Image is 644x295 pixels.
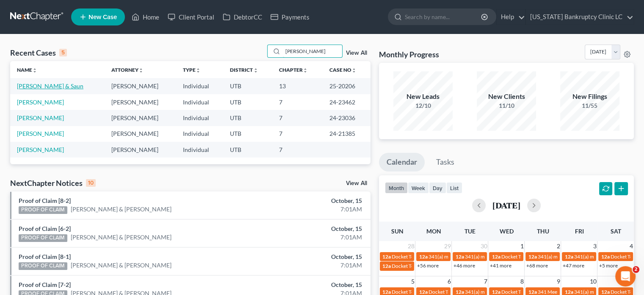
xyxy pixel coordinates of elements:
span: Tue [464,228,475,235]
span: 341(a) meeting for [PERSON_NAME] [464,289,546,295]
td: UTB [223,142,272,157]
span: 12a [455,253,464,260]
i: unfold_more [351,68,356,73]
span: 12a [455,289,464,295]
h3: Monthly Progress [379,49,439,59]
td: UTB [223,110,272,126]
a: Nameunfold_more [17,67,37,73]
span: Docket Text: for [PERSON_NAME] [428,289,504,295]
a: Proof of Claim [8-2] [19,197,71,204]
a: View All [346,180,367,186]
span: Docket Text: for [PERSON_NAME] [501,289,577,295]
span: 2 [633,266,639,273]
a: [PERSON_NAME] [17,98,64,106]
button: day [429,182,446,194]
div: October, 15 [253,197,362,205]
div: New Filings [560,92,619,101]
div: 7:01AM [253,233,362,242]
a: [PERSON_NAME] & [PERSON_NAME] [71,261,171,270]
span: 6 [446,276,451,287]
td: [PERSON_NAME] [105,94,176,110]
span: Docket Text: for [PERSON_NAME] [501,253,577,260]
i: unfold_more [138,68,144,73]
div: 11/55 [560,101,619,110]
a: Calendar [379,153,425,171]
h2: [DATE] [492,201,520,210]
a: Home [127,9,163,25]
button: month [385,182,408,194]
td: 24-23462 [322,94,370,110]
td: 7 [272,142,322,157]
span: 12a [564,289,573,295]
a: Proof of Claim [7-2] [19,281,71,288]
a: [PERSON_NAME] [17,130,64,137]
a: +68 more [526,262,547,269]
td: Individual [176,78,223,94]
input: Search by name... [283,45,342,57]
span: Mon [426,228,441,235]
a: Payments [266,9,314,25]
span: 2 [556,241,561,251]
a: [PERSON_NAME] [17,114,64,121]
span: 10 [589,276,597,287]
span: 3 [592,241,597,251]
span: New Case [88,14,117,20]
div: 11/10 [477,101,536,110]
div: NextChapter Notices [10,178,96,188]
td: UTB [223,94,272,110]
a: View All [346,50,367,56]
span: 12a [492,253,500,260]
a: [PERSON_NAME] [17,146,64,153]
span: 12a [601,253,609,260]
span: 341(a) meeting for [PERSON_NAME] [464,253,546,260]
span: 7 [483,276,488,287]
td: 7 [272,94,322,110]
span: Docket Text: for [PERSON_NAME] & [PERSON_NAME] [392,253,512,260]
td: Individual [176,142,223,157]
td: 7 [272,110,322,126]
span: 5 [410,276,415,287]
a: Districtunfold_more [230,67,258,73]
div: New Leads [393,92,453,101]
span: Sun [391,228,403,235]
a: +5 more [599,262,617,269]
span: Fri [575,228,583,235]
td: Individual [176,126,223,142]
div: PROOF OF CLAIM [19,262,67,270]
span: 341(a) meeting for [PERSON_NAME] & [PERSON_NAME] [428,253,555,260]
span: Thu [536,228,549,235]
td: [PERSON_NAME] [105,142,176,157]
span: 4 [629,241,634,251]
span: 12a [601,289,609,295]
i: unfold_more [253,68,258,73]
span: 29 [443,241,451,251]
span: 341 Meeting for [PERSON_NAME] [537,289,614,295]
a: +41 more [489,262,511,269]
td: 24-23036 [322,110,370,126]
span: 12a [382,289,391,295]
a: Case Nounfold_more [329,67,356,73]
td: Individual [176,94,223,110]
div: 10 [86,179,96,187]
span: 12a [528,253,536,260]
a: Chapterunfold_more [279,67,308,73]
span: 28 [406,241,415,251]
span: 1 [519,241,524,251]
td: UTB [223,78,272,94]
a: +47 more [562,262,584,269]
td: 25-20206 [322,78,370,94]
a: Proof of Claim [6-2] [19,225,71,232]
span: 12a [528,289,536,295]
span: 30 [479,241,488,251]
a: Typeunfold_more [183,67,201,73]
a: [US_STATE] Bankruptcy Clinic LC [526,9,633,25]
i: unfold_more [32,68,37,73]
a: Help [497,9,525,25]
a: [PERSON_NAME] & [PERSON_NAME] [71,233,171,242]
input: Search by name... [405,9,482,25]
button: week [408,182,429,194]
td: [PERSON_NAME] [105,126,176,142]
div: October, 15 [253,281,362,289]
span: Wed [499,228,513,235]
td: 24-21385 [322,126,370,142]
